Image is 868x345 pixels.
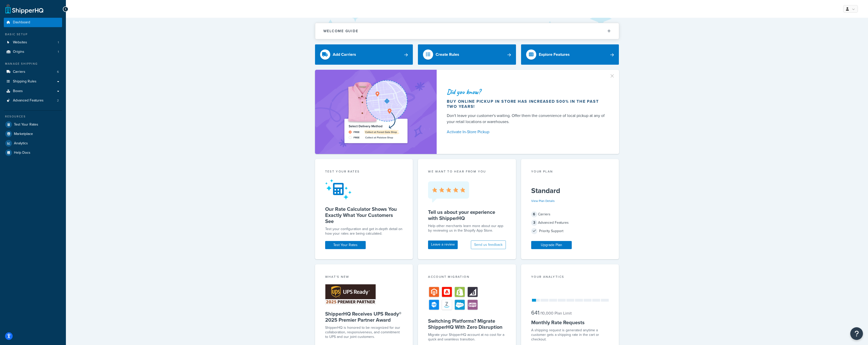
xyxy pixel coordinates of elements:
span: Advanced Features [13,98,44,103]
div: Resources [4,114,62,119]
li: Websites [4,38,62,47]
a: Explore Features [521,44,619,65]
div: Don't leave your customer's waiting. Offer them the convenience of local pickup at any of your re... [447,113,607,125]
span: 6 [57,70,59,74]
h5: ShipperHQ Receives UPS Ready® 2025 Premier Partner Award [325,311,403,323]
span: Shipping Rules [13,79,36,84]
span: Analytics [14,141,28,146]
div: Carriers [531,211,609,218]
span: Boxes [13,89,23,93]
div: Explore Features [539,51,570,58]
span: 1 [58,40,59,45]
div: Test your rates [325,169,403,175]
h5: Standard [531,187,609,195]
a: Add Carriers [315,44,413,65]
li: Carriers [4,67,62,77]
a: Advanced Features2 [4,96,62,105]
div: Advanced Features [531,219,609,226]
a: Create Rules [418,44,516,65]
span: Dashboard [13,20,30,25]
a: Test Your Rates [4,120,62,129]
div: Add Carriers [333,51,356,58]
h5: Tell us about your experience with ShipperHQ [428,209,506,221]
a: Dashboard [4,18,62,27]
div: Buy online pickup in store has increased 500% in the past two years! [447,99,607,109]
div: Account Migration [428,274,506,280]
button: Welcome Guide [315,23,619,39]
span: Websites [13,40,27,45]
span: Help Docs [14,151,30,155]
a: Marketplace [4,129,62,139]
div: What's New [325,274,403,280]
h5: Our Rate Calculator Shows You Exactly What Your Customers See [325,206,403,224]
li: Advanced Features [4,96,62,105]
h5: Monthly Rate Requests [531,319,609,325]
span: 3 [531,220,537,226]
a: Upgrade Plan [531,241,572,249]
a: Test Your Rates [325,241,366,249]
span: Test Your Rates [14,123,38,127]
div: Your Analytics [531,274,609,280]
span: 1 [58,50,59,54]
div: Basic Setup [4,32,62,37]
a: Websites1 [4,38,62,47]
p: ShipperHQ is honored to be recognized for our collaboration, responsiveness, and commitment to UP... [325,325,403,339]
div: A shipping request is generated anytime a customer gets a shipping rate in the cart or checkout. [531,328,609,342]
a: Activate In-Store Pickup [447,128,607,135]
span: 641 [531,308,539,317]
div: Create Rules [436,51,459,58]
button: Open Resource Center [850,327,863,340]
p: Help other merchants learn more about our app by reviewing us in the Shopify App Store. [428,224,506,233]
span: Carriers [13,70,25,74]
h2: Welcome Guide [323,29,358,33]
span: 6 [531,211,537,217]
small: / 10,000 Plan Limit [540,310,572,316]
p: we want to hear from you [428,169,506,174]
button: Send us feedback [471,240,506,249]
span: Marketplace [14,132,33,136]
a: Leave a review [428,240,458,249]
div: Your Plan [531,169,609,175]
a: Shipping Rules [4,77,62,86]
div: Test your configuration and get in-depth detail on how your rates are being calculated. [325,227,403,236]
img: ad-shirt-map-b0359fc47e01cab431d101c4b569394f6a03f54285957d908178d52f29eb9668.png [330,77,422,146]
div: Migrate your ShipperHQ account at no cost for a quick and seamless transition. [428,333,506,342]
div: Manage Shipping [4,62,62,66]
span: Origins [13,50,24,54]
a: Origins1 [4,47,62,57]
h5: Switching Platforms? Migrate ShipperHQ With Zero Disruption [428,318,506,330]
a: Analytics [4,139,62,148]
a: Help Docs [4,148,62,157]
a: Boxes [4,87,62,96]
a: Carriers6 [4,67,62,77]
div: Priority Support [531,228,609,235]
a: View Plan Details [531,199,555,203]
span: 2 [57,98,59,103]
li: Origins [4,47,62,57]
div: Did you know? [447,88,607,95]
